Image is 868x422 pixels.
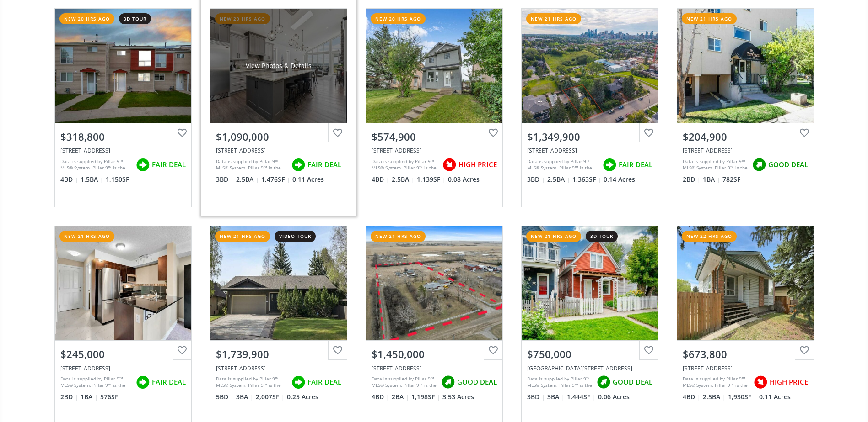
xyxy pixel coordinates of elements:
span: FAIR DEAL [307,377,341,387]
span: 2 BA [392,392,409,401]
img: rating icon [134,373,152,391]
span: 2 BD [683,175,701,184]
div: Data is supplied by Pillar 9™ MLS® System. Pillar 9™ is the owner of the copyright in its MLS® Sy... [683,375,749,389]
span: GOOD DEAL [613,377,652,387]
span: 3 BD [527,392,545,401]
div: 2710 88 Street SE, Calgary, AB T1X 0L5 [372,364,497,372]
img: rating icon [439,373,457,391]
div: 1015 17 Avenue SE, Calgary, AB T2G 2Z2 [527,364,652,372]
div: Data is supplied by Pillar 9™ MLS® System. Pillar 9™ is the owner of the copyright in its MLS® Sy... [527,158,598,172]
div: Data is supplied by Pillar 9™ MLS® System. Pillar 9™ is the owner of the copyright in its MLS® Sy... [683,158,748,172]
span: 3 BA [236,392,253,401]
span: 0.06 Acres [598,392,630,401]
span: 2,007 SF [256,392,285,401]
span: 0.11 Acres [759,392,791,401]
img: rating icon [750,156,768,174]
span: 782 SF [722,175,740,184]
span: 1,150 SF [106,175,129,184]
img: rating icon [600,156,619,174]
div: $673,800 [683,347,808,361]
div: $1,450,000 [372,347,497,361]
span: HIGH PRICE [770,377,808,387]
span: 2.5 BA [236,175,259,184]
span: 0.11 Acres [292,175,324,184]
span: 3 BD [216,175,234,184]
span: 0.14 Acres [604,175,635,184]
span: 1,198 SF [411,392,440,401]
div: Data is supplied by Pillar 9™ MLS® System. Pillar 9™ is the owner of the copyright in its MLS® Sy... [372,158,438,172]
span: 1,139 SF [417,175,446,184]
span: 2.5 BA [703,392,726,401]
span: 1,476 SF [261,175,290,184]
span: 1.5 BA [81,175,103,184]
img: rating icon [440,156,458,174]
div: Data is supplied by Pillar 9™ MLS® System. Pillar 9™ is the owner of the copyright in its MLS® Sy... [216,158,287,172]
div: 127 Varsity Estates Grove NW, Calgary, AB T3B 4C8 [216,364,341,372]
div: Data is supplied by Pillar 9™ MLS® System. Pillar 9™ is the owner of the copyright in its MLS® Sy... [60,158,131,172]
span: 4 BD [683,392,701,401]
span: FAIR DEAL [307,160,341,169]
div: 1222 18 Street NW, Calgary, AB T2N 2G7 [527,147,652,154]
div: 5425 Pensacola Crescent SE #36, Calgary, AB T2A 2G7 [60,147,186,154]
span: 2 BD [60,392,78,401]
div: $204,900 [683,130,808,144]
span: FAIR DEAL [152,160,186,169]
div: $1,349,900 [527,130,652,144]
span: 2.5 BA [392,175,415,184]
span: 1,930 SF [728,392,757,401]
span: 0.25 Acres [287,392,318,401]
img: rating icon [594,373,613,391]
div: 120 martinview Close NE, Calgary, AB T3J 2R8 [372,147,497,154]
img: rating icon [751,373,770,391]
span: HIGH PRICE [458,160,497,169]
div: $750,000 [527,347,652,361]
span: 3.53 Acres [442,392,474,401]
span: 0.08 Acres [448,175,480,184]
span: 1 BA [703,175,720,184]
div: Data is supplied by Pillar 9™ MLS® System. Pillar 9™ is the owner of the copyright in its MLS® Sy... [216,375,287,389]
span: 5 BD [216,392,234,401]
img: rating icon [134,156,152,174]
span: 4 BD [372,175,389,184]
span: FAIR DEAL [152,377,186,387]
div: 64 Walcrest View SE, Calgary, AB T2X 4G3 [216,147,341,154]
span: GOOD DEAL [768,160,808,169]
span: 3 BA [547,392,565,401]
div: $245,000 [60,347,186,361]
div: $1,739,900 [216,347,341,361]
span: FAIR DEAL [619,160,652,169]
span: 2.5 BA [547,175,570,184]
div: Data is supplied by Pillar 9™ MLS® System. Pillar 9™ is the owner of the copyright in its MLS® Sy... [372,375,437,389]
div: 1703 11 Avenue SW #43, Calgary, AB T3K 1J5 [683,147,808,154]
img: rating icon [289,156,307,174]
div: $574,900 [372,130,497,144]
div: 7210 80 Avenue NE #110, Calgary, AB T3J 0N7 [60,364,186,372]
span: 1 BA [81,392,98,401]
div: Data is supplied by Pillar 9™ MLS® System. Pillar 9™ is the owner of the copyright in its MLS® Sy... [60,375,131,389]
div: $318,800 [60,130,186,144]
img: rating icon [289,373,307,391]
span: 3 BD [527,175,545,184]
div: $1,090,000 [216,130,341,144]
span: 576 SF [100,392,118,401]
span: GOOD DEAL [457,377,497,387]
span: 1,363 SF [572,175,601,184]
div: Data is supplied by Pillar 9™ MLS® System. Pillar 9™ is the owner of the copyright in its MLS® Sy... [527,375,592,389]
span: 4 BD [60,175,78,184]
span: 4 BD [372,392,389,401]
div: 8303 Centre Street NW, Calgary, AB T3K 1J5 [683,364,808,372]
span: 1,444 SF [567,392,596,401]
div: View Photos & Details [246,61,312,70]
